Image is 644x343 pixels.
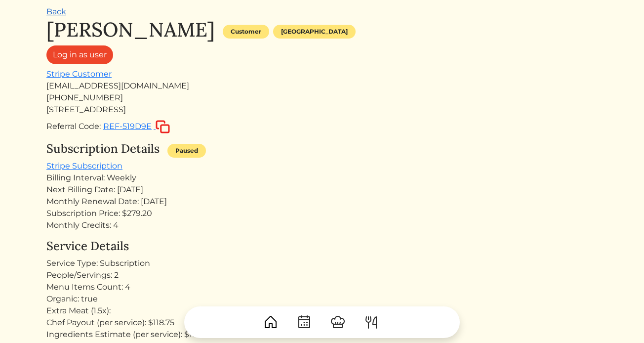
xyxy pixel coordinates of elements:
[46,161,122,171] a: Stripe Subscription
[46,208,598,219] div: Subscription Price: $279.20
[46,92,598,104] div: [PHONE_NUMBER]
[46,184,598,196] div: Next Billing Date: [DATE]
[167,144,206,158] div: Paused
[46,281,598,293] div: Menu Items Count: 4
[46,104,598,116] div: [STREET_ADDRESS]
[296,314,312,330] img: CalendarDots-5bcf9d9080389f2a281d69619e1c85352834be518fbc73d9501aef674afc0d57.svg
[46,69,112,79] a: Stripe Customer
[46,239,598,254] h4: Service Details
[103,122,152,131] span: REF-519D9E
[103,120,170,134] button: REF-519D9E
[46,122,101,131] span: Referral Code:
[46,219,598,231] div: Monthly Credits: 4
[46,80,598,92] div: [EMAIL_ADDRESS][DOMAIN_NAME]
[263,314,279,330] img: House-9bf13187bcbb5817f509fe5e7408150f90897510c4275e13d0d5fca38e0b5951.svg
[156,120,170,133] img: copy-c88c4d5ff2289bbd861d3078f624592c1430c12286b036973db34a3c10e19d95.svg
[46,257,598,269] div: Service Type: Subscription
[46,7,66,16] a: Back
[46,18,215,42] h1: [PERSON_NAME]
[363,314,379,330] img: ForkKnife-55491504ffdb50bab0c1e09e7649658475375261d09fd45db06cec23bce548bf.svg
[46,269,598,281] div: People/Servings: 2
[330,314,346,330] img: ChefHat-a374fb509e4f37eb0702ca99f5f64f3b6956810f32a249b33092029f8484b388.svg
[46,196,598,208] div: Monthly Renewal Date: [DATE]
[273,25,356,39] div: [GEOGRAPHIC_DATA]
[223,25,269,39] div: Customer
[46,45,113,64] a: Log in as user
[46,172,598,184] div: Billing Interval: Weekly
[46,293,598,305] div: Organic: true
[46,142,160,156] h4: Subscription Details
